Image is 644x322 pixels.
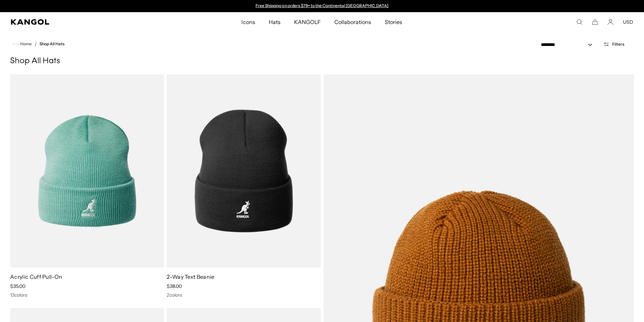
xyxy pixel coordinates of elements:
[592,19,598,25] button: Cart
[256,3,388,8] a: Free Shipping on orders $79+ to the Continental [GEOGRAPHIC_DATA]
[287,12,328,32] a: KANGOLF
[269,12,281,32] span: Hats
[253,3,392,9] div: 1 of 2
[538,41,599,48] select: Sort by: Price, low to high
[10,56,634,66] h1: Shop All Hats
[607,19,614,25] a: Account
[40,42,65,46] a: Shop All Hats
[576,19,582,25] summary: Search here
[385,12,402,32] span: Stories
[10,292,164,298] div: 13 colors
[235,12,262,32] a: Icons
[253,3,392,9] slideshow-component: Announcement bar
[167,283,182,289] span: $38.00
[241,12,255,32] span: Icons
[32,40,37,48] li: /
[167,273,214,280] a: 2-Way Text Beanie
[378,12,409,32] a: Stories
[262,12,287,32] a: Hats
[599,41,628,47] button: Open filters
[10,283,25,289] span: $35.00
[328,12,378,32] a: Collaborations
[334,12,371,32] span: Collaborations
[13,41,32,47] a: Home
[294,12,321,32] span: KANGOLF
[10,74,164,268] img: Acrylic Cuff Pull-On
[19,42,32,46] span: Home
[623,19,633,25] button: USD
[253,3,392,9] div: Announcement
[612,42,624,47] span: Filters
[167,74,320,268] img: 2-Way Text Beanie
[11,19,160,25] a: Kangol
[10,273,62,280] a: Acrylic Cuff Pull-On
[167,292,320,298] div: 2 colors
